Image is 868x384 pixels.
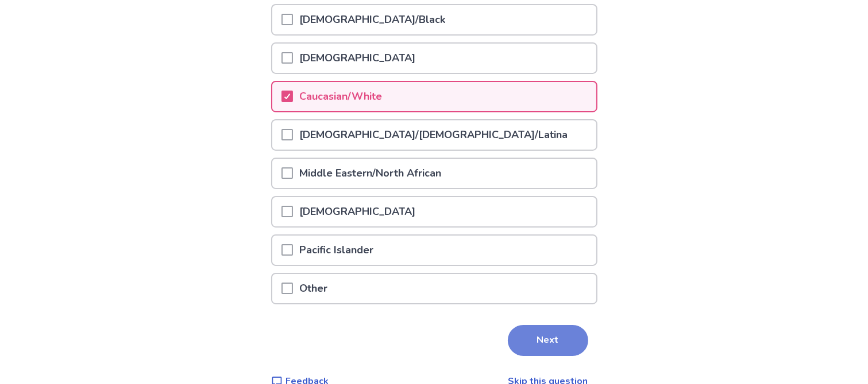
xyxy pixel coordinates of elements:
p: [DEMOGRAPHIC_DATA] [293,44,423,73]
p: [DEMOGRAPHIC_DATA]/Black [293,5,453,34]
p: Pacific Islander [293,236,381,265]
p: Middle Eastern/North African [293,159,449,188]
p: [DEMOGRAPHIC_DATA]/[DEMOGRAPHIC_DATA]/Latina [293,120,575,150]
p: [DEMOGRAPHIC_DATA] [293,197,423,226]
p: Other [293,274,335,303]
p: Caucasian/White [293,82,389,111]
button: Next [508,325,588,356]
